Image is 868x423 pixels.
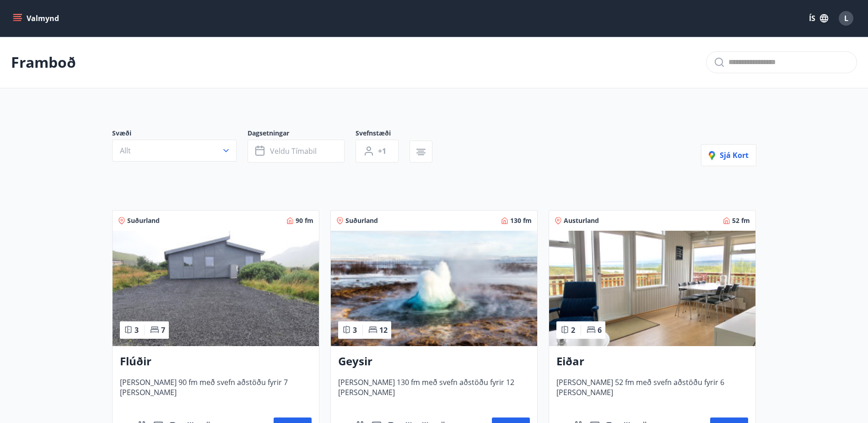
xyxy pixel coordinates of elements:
[338,377,530,407] span: [PERSON_NAME] 130 fm með svefn aðstöðu fyrir 12 [PERSON_NAME]
[835,7,857,29] button: L
[356,140,399,163] button: +1
[844,13,848,23] span: L
[120,146,131,156] span: Allt
[161,325,165,335] span: 7
[564,216,599,225] span: Austurland
[120,377,312,407] span: [PERSON_NAME] 90 fm með svefn aðstöðu fyrir 7 [PERSON_NAME]
[120,353,312,370] h3: Flúðir
[356,129,410,140] span: Svefnstæði
[556,377,748,407] span: [PERSON_NAME] 52 fm með svefn aðstöðu fyrir 6 [PERSON_NAME]
[113,231,319,346] img: Paella dish
[112,140,237,162] button: Allt
[379,325,388,335] span: 12
[331,231,537,346] img: Paella dish
[127,216,160,225] span: Suðurland
[248,140,345,163] button: Veldu tímabil
[11,52,76,72] p: Framboð
[549,231,755,346] img: Paella dish
[709,150,749,160] span: Sjá kort
[248,129,356,140] span: Dagsetningar
[510,216,532,225] span: 130 fm
[732,216,750,225] span: 52 fm
[571,325,575,335] span: 2
[556,353,748,370] h3: Eiðar
[345,216,378,225] span: Suðurland
[338,353,530,370] h3: Geysir
[701,144,756,166] button: Sjá kort
[135,325,139,335] span: 3
[112,129,248,140] span: Svæði
[353,325,357,335] span: 3
[270,146,317,156] span: Veldu tímabil
[11,10,63,27] button: menu
[598,325,602,335] span: 6
[296,216,313,225] span: 90 fm
[378,146,386,156] span: +1
[804,10,833,27] button: ÍS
